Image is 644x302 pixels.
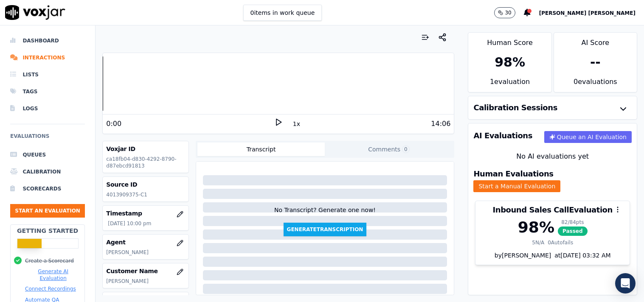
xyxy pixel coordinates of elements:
p: [PERSON_NAME] [106,278,185,285]
button: Connect Recordings [25,285,76,292]
h3: Voxjar ID [106,145,185,153]
a: Queues [10,146,85,163]
p: [DATE] 10:00 pm [108,220,185,227]
div: No AI evaluations yet [475,151,630,162]
button: Queue an AI Evaluation [544,131,632,143]
h3: Customer Name [106,267,185,275]
button: Comments [325,143,453,156]
h3: Timestamp [106,209,185,218]
div: No Transcript? Generate one now! [274,206,376,223]
div: 14:06 [431,119,450,129]
div: 0 Autofails [548,239,573,246]
div: Open Intercom Messenger [615,273,636,294]
h3: Source ID [106,180,185,189]
button: 0items in work queue [243,5,322,21]
a: Dashboard [10,32,85,49]
h3: Agent [106,238,185,246]
a: Lists [10,66,85,83]
button: 1x [291,118,302,130]
a: Calibration [10,163,85,180]
button: Start an Evaluation [10,204,85,218]
div: 98 % [495,55,525,70]
button: [PERSON_NAME] [PERSON_NAME] [539,8,644,18]
h3: Human Evaluations [473,170,553,178]
p: [PERSON_NAME] [106,249,185,256]
span: 0 [402,145,410,153]
a: Scorecards [10,180,85,197]
span: Passed [558,226,588,236]
div: AI Score [554,33,637,48]
a: Tags [10,83,85,100]
div: 82 / 84 pts [558,219,588,226]
button: Start a Manual Evaluation [473,180,560,192]
div: 5 N/A [532,239,544,246]
div: by [PERSON_NAME] [475,251,630,265]
button: GenerateTranscription [284,223,367,236]
div: at [DATE] 03:32 AM [551,251,610,260]
h6: Evaluations [10,131,85,146]
button: 30 [494,7,515,18]
div: 98 % [518,219,554,236]
div: 1 evaluation [468,77,551,92]
h2: Getting Started [17,226,78,235]
p: 30 [505,9,511,16]
img: voxjar logo [5,5,65,20]
button: Transcript [197,143,325,156]
a: Logs [10,100,85,117]
a: Interactions [10,49,85,66]
h3: AI Evaluations [473,132,532,140]
button: Create a Scorecard [25,257,74,264]
span: [PERSON_NAME] [PERSON_NAME] [539,10,636,16]
div: 0 evaluation s [554,77,637,92]
div: 0:00 [106,119,121,129]
p: ca18fb04-d830-4292-8790-d87ebcd91813 [106,156,185,169]
div: Human Score [468,33,551,48]
h3: Calibration Sessions [473,104,557,112]
p: 4013909375-C1 [106,191,185,198]
button: Generate AI Evaluation [25,268,81,282]
button: 30 [494,7,523,18]
div: -- [590,55,601,70]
